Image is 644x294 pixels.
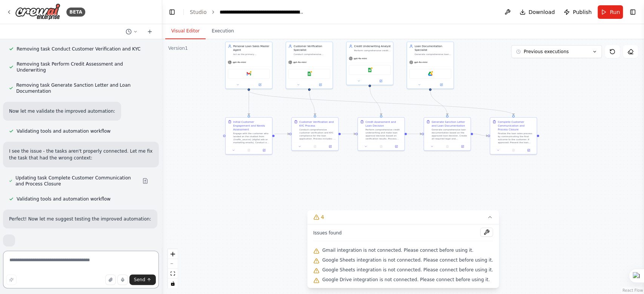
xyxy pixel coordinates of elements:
span: gpt-4o-mini [233,61,246,64]
div: BETA [66,8,85,17]
img: Logo [15,3,60,20]
div: Loan Documentation SpecialistGenerate comprehensive loan documentation including sanction letters... [407,42,454,89]
button: zoom in [168,249,178,259]
button: Start a new chat [144,27,156,36]
div: Loan Documentation Specialist [415,44,451,52]
button: Run [598,5,623,19]
button: Download [516,5,558,19]
button: Open in side panel [258,148,271,153]
button: Hide left sidebar [167,7,177,17]
button: No output available [373,144,389,149]
span: Issues found [313,230,342,236]
button: Open in side panel [522,148,535,153]
span: gpt-4o-mini [293,61,306,64]
p: Now let me validate the improved automation: [9,108,115,115]
button: Open in side panel [310,83,331,87]
span: Gmail integration is not connected. Please connect before using it. [322,247,473,253]
g: Edge from 1dda2d9c-6ed3-4b6b-a1bf-9a76d4099242 to 3616085e-7db9-4298-8a0b-b593808885d2 [407,132,421,136]
button: toggle interactivity [168,279,178,288]
button: Execution [206,23,240,39]
img: Gmail [246,72,251,76]
button: Improve this prompt [6,274,17,285]
button: Open in side panel [390,144,403,149]
a: React Flow attribution [622,288,643,292]
nav: breadcrumb [190,8,304,16]
img: Google Drive [428,72,432,76]
g: Edge from 3616085e-7db9-4298-8a0b-b593808885d2 to 68773978-d9e3-4bfe-81b0-01806dbbd65e [473,132,488,138]
div: Finalize the loan sales process by communicating the final outcome to the customer. If approved: ... [498,132,534,144]
span: Google Sheets integration is not connected. Please connect before using it. [322,267,493,273]
div: Personal Loan Sales Master AgentAct as the primary conversational interface for personal loan sal... [225,42,272,89]
img: Google Sheets [367,68,372,72]
div: Perform comprehensive credit underwriting and make loan approval decision based on verification r... [365,128,402,140]
span: Updating task Complete Customer Communication and Process Closure [15,175,136,187]
button: Previous executions [511,45,602,58]
span: Previous executions [524,49,569,55]
button: Open in side panel [370,79,392,83]
div: Engage with the customer who landed on the chatbot from {traffic_source} (digital ads or marketin... [233,132,270,144]
div: Customer Verification Specialist [294,44,330,52]
a: Studio [190,9,207,15]
span: Download [529,8,555,16]
g: Edge from a21886a8-a881-452a-98e6-ddd592ef1aeb to b8dd366f-cfd1-4681-bf80-7065853e72ed [247,90,251,115]
g: Edge from b8dd366f-cfd1-4681-bf80-7065853e72ed to 4d8caa55-47e8-48ef-b76f-6e17c1dc7c11 [275,132,289,136]
button: Open in side panel [430,83,452,87]
span: Validating tools and automation workflow [17,128,111,134]
button: Open in side panel [456,144,469,149]
div: Credit Assessment and Loan DecisionPerform comprehensive credit underwriting and make loan approv... [357,117,404,151]
img: Google Sheets [307,72,312,76]
button: Publish [561,5,595,19]
span: Run [610,8,620,16]
div: Generate comprehensive loan documentation based on the approved loan decision. Create all require... [432,128,468,140]
div: Complete Customer Communication and Process Closure [498,120,534,131]
div: Conduct comprehensive customer verification by validating personal information, employment detail... [294,53,330,56]
div: Version 1 [168,45,188,51]
button: Send [129,274,156,285]
g: Edge from 30ad830f-fbd9-46ee-8015-2d1bc8b0855e to 1dda2d9c-6ed3-4b6b-a1bf-9a76d4099242 [368,87,383,115]
div: Act as the primary conversational interface for personal loan sales, engaging customers who arriv... [233,53,270,56]
button: Open in side panel [324,144,337,149]
div: Credit Underwriting Analyst [354,44,390,48]
span: 4 [321,213,324,221]
span: Send [134,277,145,283]
p: I see the issue - the tasks aren't properly connected. Let me fix the task that had the wrong con... [9,148,153,161]
g: Edge from e4c40b97-c98c-433d-bb33-f302116d2917 to 4d8caa55-47e8-48ef-b76f-6e17c1dc7c11 [307,90,317,115]
div: Perform comprehensive credit assessment and risk evaluation by analyzing customer financial profi... [354,49,390,52]
button: No output available [439,144,455,149]
button: No output available [241,148,257,153]
button: No output available [307,144,323,149]
span: Google Sheets integration is not connected. Please connect before using it. [322,257,493,263]
button: Upload files [105,274,116,285]
div: Credit Underwriting AnalystPerform comprehensive credit assessment and risk evaluation by analyzi... [346,42,393,85]
button: fit view [168,269,178,279]
button: 4 [307,210,499,224]
div: Initial Customer Engagement and Needs AssessmentEngage with the customer who landed on the chatbo... [225,117,272,155]
g: Edge from aa120740-3026-4ec5-ad86-580751bb92b9 to 3616085e-7db9-4298-8a0b-b593808885d2 [428,90,449,115]
button: No output available [506,148,521,153]
span: Removing task Perform Credit Assessment and Underwriting [17,61,153,73]
div: Generate Sanction Letter and Loan Documentation [432,120,468,127]
button: Click to speak your automation idea [117,274,128,285]
span: Removing task Generate Sanction Letter and Loan Documentation [16,82,153,94]
div: Conduct comprehensive customer verification and KYC compliance for the loan application. Process ... [299,128,336,140]
div: Generate Sanction Letter and Loan DocumentationGenerate comprehensive loan documentation based on... [424,117,471,151]
span: Removing task Conduct Customer Verification and KYC [17,46,141,52]
button: zoom out [168,259,178,269]
div: Credit Assessment and Loan Decision [365,120,402,127]
div: React Flow controls [168,249,178,288]
div: Complete Customer Communication and Process ClosureFinalize the loan sales process by communicati... [490,117,537,155]
button: Show right sidebar [627,7,638,17]
div: Customer Verification and KYC ProcessConduct comprehensive customer verification and KYC complian... [291,117,338,151]
button: Switch to previous chat [123,27,141,36]
g: Edge from a21886a8-a881-452a-98e6-ddd592ef1aeb to 68773978-d9e3-4bfe-81b0-01806dbbd65e [247,90,515,115]
span: gpt-4o-mini [414,61,427,64]
g: Edge from 4d8caa55-47e8-48ef-b76f-6e17c1dc7c11 to 1dda2d9c-6ed3-4b6b-a1bf-9a76d4099242 [341,132,355,136]
p: Perfect! Now let me suggest testing the improved automation: [9,216,151,222]
span: gpt-4o-mini [354,57,367,60]
div: Generate comprehensive loan documentation including sanction letters, loan agreements, terms and ... [415,53,451,56]
div: Customer Verification and KYC Process [299,120,336,127]
div: Personal Loan Sales Master Agent [233,44,270,52]
button: Visual Editor [165,23,206,39]
div: Initial Customer Engagement and Needs Assessment [233,120,270,131]
span: Validating tools and automation workflow [17,196,111,202]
